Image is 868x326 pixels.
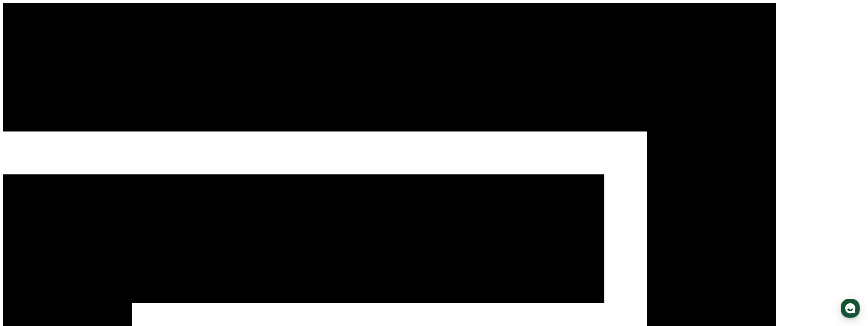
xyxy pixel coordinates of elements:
a: 홈 [2,216,45,233]
span: 설정 [105,226,114,232]
span: 대화 [62,227,71,232]
a: 대화 [45,216,88,233]
span: 홈 [21,226,26,232]
a: 설정 [88,216,131,233]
